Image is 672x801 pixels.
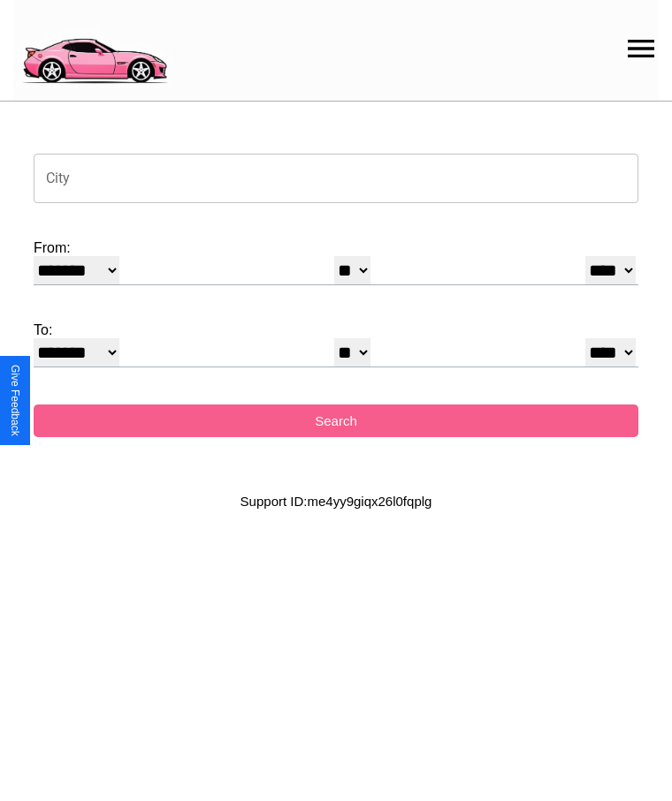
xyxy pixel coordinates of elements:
div: Give Feedback [9,365,21,436]
label: From: [34,240,638,256]
label: To: [34,322,638,338]
img: logo [13,9,175,88]
p: Support ID: me4yy9giqx26l0fqplg [241,489,432,513]
button: Search [34,404,638,437]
